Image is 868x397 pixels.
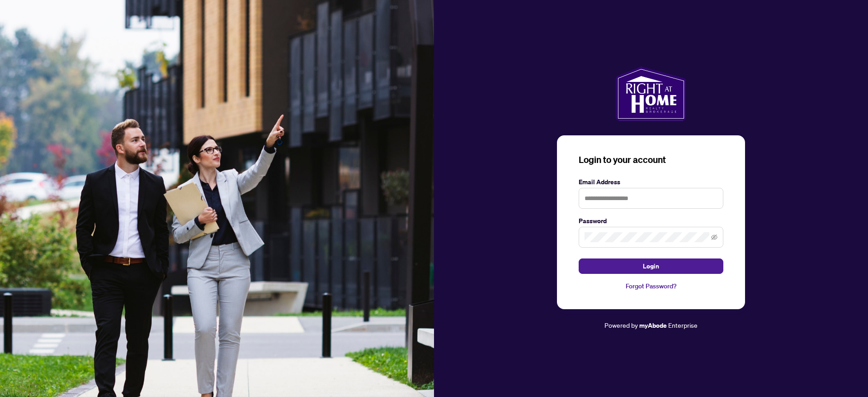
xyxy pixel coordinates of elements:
span: Enterprise [668,321,698,329]
span: eye-invisible [711,234,717,240]
img: ma-logo [616,67,686,121]
button: Login [579,258,723,274]
a: myAbode [639,320,667,330]
h3: Login to your account [579,153,723,166]
span: Powered by [604,321,638,329]
label: Password [579,216,723,226]
label: Email Address [579,177,723,187]
a: Forgot Password? [579,281,723,291]
span: Login [643,259,659,273]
